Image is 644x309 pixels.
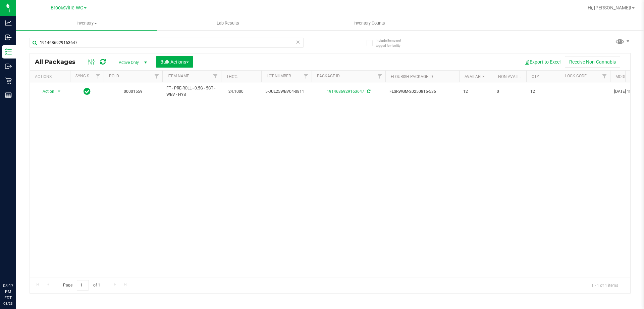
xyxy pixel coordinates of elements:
[265,88,308,95] span: 5-JUL25WBV04-0811
[5,77,12,84] inline-svg: Retail
[5,34,12,41] inline-svg: Inbound
[391,74,433,79] a: Flourish Package ID
[299,16,440,30] a: Inventory Counts
[389,88,455,95] span: FLSRWGM-20250815-536
[465,74,485,79] a: Available
[75,74,101,78] a: Sync Status
[156,56,193,68] button: Bulk Actions
[374,71,385,82] a: Filter
[497,88,522,95] span: 0
[37,87,55,96] span: Action
[5,92,12,99] inline-svg: Reports
[520,56,565,68] button: Export to Excel
[586,280,624,290] span: 1 - 1 of 1 items
[532,74,539,79] a: Qty
[327,89,364,94] a: 1914686929163647
[565,74,587,78] a: Lock Code
[168,74,189,78] a: Item Name
[51,5,83,11] span: Brooksville WC
[109,74,119,78] a: PO ID
[463,88,489,95] span: 12
[166,85,217,98] span: FT - PRE-ROLL - 0.5G - 5CT - WBV - HYB
[16,16,157,30] a: Inventory
[35,58,82,66] span: All Packages
[565,56,620,68] button: Receive Non-Cannabis
[93,71,104,82] a: Filter
[208,20,248,26] span: Lab Results
[157,16,299,30] a: Lab Results
[35,74,67,79] div: Actions
[16,20,157,26] span: Inventory
[77,280,89,291] input: 1
[151,71,162,82] a: Filter
[30,38,304,48] input: Search Package ID, Item Name, SKU, Lot or Part Number...
[317,74,340,78] a: Package ID
[3,301,13,306] p: 08/23
[5,63,12,70] inline-svg: Outbound
[160,59,189,65] span: Bulk Actions
[7,255,27,275] iframe: Resource center
[588,5,631,10] span: Hi, [PERSON_NAME]!
[55,87,63,96] span: select
[376,38,409,48] span: Include items not tagged for facility
[530,88,556,95] span: 12
[226,74,237,79] a: THC%
[301,71,312,82] a: Filter
[599,71,610,82] a: Filter
[84,87,91,96] span: In Sync
[5,20,12,26] inline-svg: Analytics
[267,74,291,78] a: Lot Number
[296,38,300,46] span: Clear
[498,74,528,79] a: Non-Available
[210,71,221,82] a: Filter
[366,89,370,94] span: Sync from Compliance System
[344,20,394,26] span: Inventory Counts
[225,87,247,96] span: 24.1000
[5,48,12,55] inline-svg: Inventory
[3,283,13,301] p: 08:17 PM EDT
[124,89,143,94] a: 00001559
[57,280,106,291] span: Page of 1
